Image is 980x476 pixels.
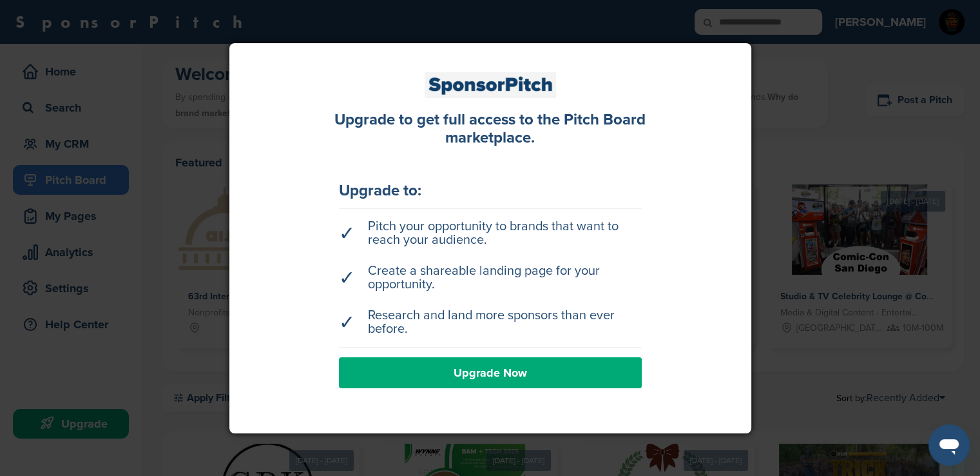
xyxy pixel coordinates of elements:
li: Pitch your opportunity to brands that want to reach your audience. [339,213,642,253]
span: ✓ [339,227,355,241]
li: Research and land more sponsors than ever before. [339,302,642,342]
span: ✓ [339,272,355,285]
a: Upgrade Now [339,357,642,388]
div: Upgrade to: [339,183,642,199]
iframe: Button to launch messaging window [928,424,970,466]
span: ✓ [339,316,355,330]
li: Create a shareable landing page for your opportunity. [339,258,642,298]
div: Upgrade to get full access to the Pitch Board marketplace. [320,111,661,148]
a: Close [740,35,759,54]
